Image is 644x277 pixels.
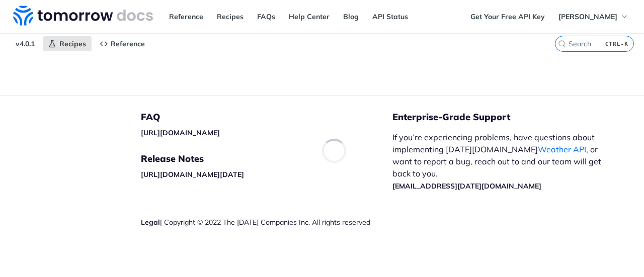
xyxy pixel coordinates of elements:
[141,153,392,165] h5: Release Notes
[392,111,619,123] h5: Enterprise-Grade Support
[538,144,586,154] a: Weather API
[211,9,249,24] a: Recipes
[141,217,392,227] div: | Copyright © 2022 The [DATE] Companies Inc. All rights reserved
[558,12,617,21] span: [PERSON_NAME]
[141,111,392,123] h5: FAQ
[603,39,631,49] kbd: CTRL-K
[252,9,281,24] a: FAQs
[392,181,541,191] a: [EMAIL_ADDRESS][DATE][DOMAIN_NAME]
[141,128,220,137] a: [URL][DOMAIN_NAME]
[338,9,364,24] a: Blog
[367,9,414,24] a: API Status
[94,36,150,51] a: Reference
[164,9,209,24] a: Reference
[43,36,92,51] a: Recipes
[13,6,153,26] img: Tomorrow.io Weather API Docs
[10,36,40,51] span: v4.0.1
[111,39,145,48] span: Reference
[392,131,603,192] p: If you’re experiencing problems, have questions about implementing [DATE][DOMAIN_NAME] , or want ...
[141,170,244,179] a: [URL][DOMAIN_NAME][DATE]
[465,9,550,24] a: Get Your Free API Key
[141,218,160,227] a: Legal
[553,9,634,24] button: [PERSON_NAME]
[283,9,335,24] a: Help Center
[59,39,86,48] span: Recipes
[558,40,566,48] svg: Search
